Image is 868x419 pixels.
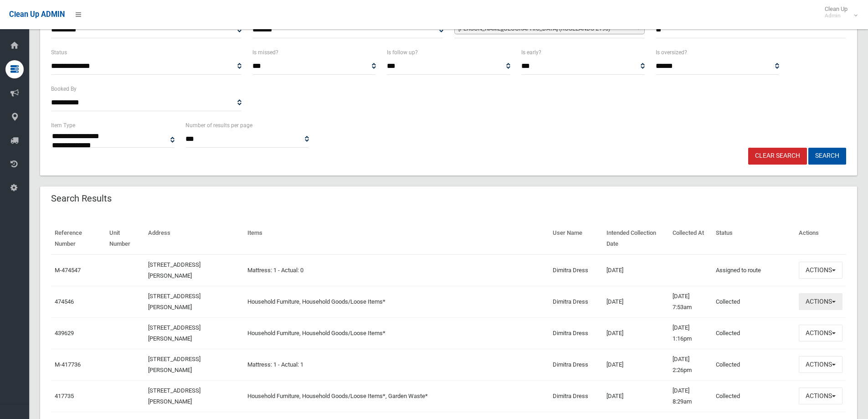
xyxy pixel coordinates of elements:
[603,254,669,286] td: [DATE]
[549,254,602,286] td: Dimitra Dress
[549,223,602,254] th: User Name
[185,120,252,130] label: Number of results per page
[712,254,795,286] td: Assigned to route
[603,317,669,349] td: [DATE]
[603,380,669,412] td: [DATE]
[549,317,602,349] td: Dimitra Dress
[55,393,74,399] a: 417735
[799,293,842,310] button: Actions
[252,47,278,57] label: Is missed?
[799,356,842,373] button: Actions
[144,223,243,254] th: Address
[603,223,669,254] th: Intended Collection Date
[748,148,807,165] a: Clear Search
[9,10,65,19] span: Clean Up ADMIN
[820,5,857,19] span: Clean Up
[603,349,669,380] td: [DATE]
[669,380,712,412] td: [DATE] 8:29am
[51,84,77,94] label: Booked By
[244,223,550,254] th: Items
[549,349,602,380] td: Dimitra Dress
[603,286,669,317] td: [DATE]
[244,317,550,349] td: Household Furniture, Household Goods/Loose Items*
[55,330,74,336] a: 439629
[51,47,67,57] label: Status
[148,293,200,310] a: [STREET_ADDRESS][PERSON_NAME]
[712,349,795,380] td: Collected
[244,349,550,380] td: Mattress: 1 - Actual: 1
[148,324,200,342] a: [STREET_ADDRESS][PERSON_NAME]
[244,286,550,317] td: Household Furniture, Household Goods/Loose Items*
[51,120,75,130] label: Item Type
[55,361,81,368] a: M-417736
[55,298,74,305] a: 474546
[712,380,795,412] td: Collected
[799,325,842,341] button: Actions
[549,380,602,412] td: Dimitra Dress
[669,286,712,317] td: [DATE] 7:53am
[669,317,712,349] td: [DATE] 1:16pm
[387,47,418,57] label: Is follow up?
[669,349,712,380] td: [DATE] 2:26pm
[669,223,712,254] th: Collected At
[521,47,541,57] label: Is early?
[799,388,842,404] button: Actions
[106,223,144,254] th: Unit Number
[712,286,795,317] td: Collected
[825,12,847,19] small: Admin
[808,148,846,165] button: Search
[795,223,846,254] th: Actions
[244,380,550,412] td: Household Furniture, Household Goods/Loose Items*, Garden Waste*
[51,223,106,254] th: Reference Number
[148,387,200,405] a: [STREET_ADDRESS][PERSON_NAME]
[799,262,842,279] button: Actions
[148,261,200,279] a: [STREET_ADDRESS][PERSON_NAME]
[244,254,550,286] td: Mattress: 1 - Actual: 0
[656,47,687,57] label: Is oversized?
[40,190,123,207] header: Search Results
[549,286,602,317] td: Dimitra Dress
[148,356,200,373] a: [STREET_ADDRESS][PERSON_NAME]
[712,223,795,254] th: Status
[712,317,795,349] td: Collected
[55,267,81,274] a: M-474547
